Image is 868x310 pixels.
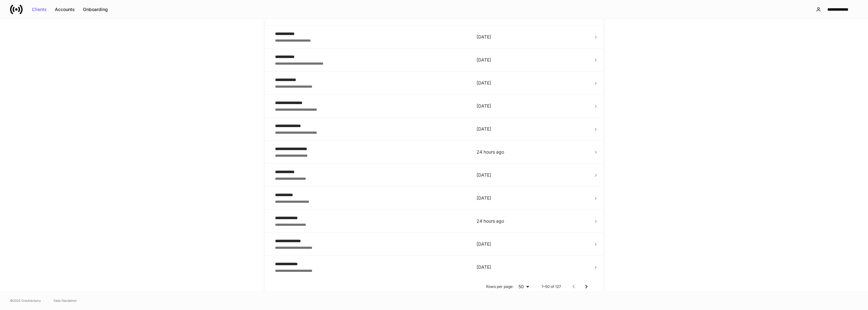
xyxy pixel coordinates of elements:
p: [DATE] [477,264,588,270]
p: [DATE] [477,80,588,86]
button: Clients [28,4,51,15]
p: [DATE] [477,103,588,109]
a: Data Disclaimer [54,298,77,303]
p: 24 hours ago [477,149,588,155]
button: Accounts [51,4,79,15]
p: 1–50 of 127 [542,284,561,289]
div: 50 [516,284,531,290]
div: Onboarding [83,7,108,12]
div: Accounts [55,7,75,12]
button: Onboarding [79,4,112,15]
p: [DATE] [477,34,588,40]
p: [DATE] [477,195,588,201]
p: 24 hours ago [477,218,588,224]
p: [DATE] [477,241,588,247]
p: [DATE] [477,172,588,178]
button: Go to next page [580,280,593,293]
div: Clients [32,7,47,12]
span: © 2025 OneAdvisory [10,298,41,303]
p: [DATE] [477,126,588,132]
p: Rows per page: [486,284,513,289]
p: [DATE] [477,57,588,63]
